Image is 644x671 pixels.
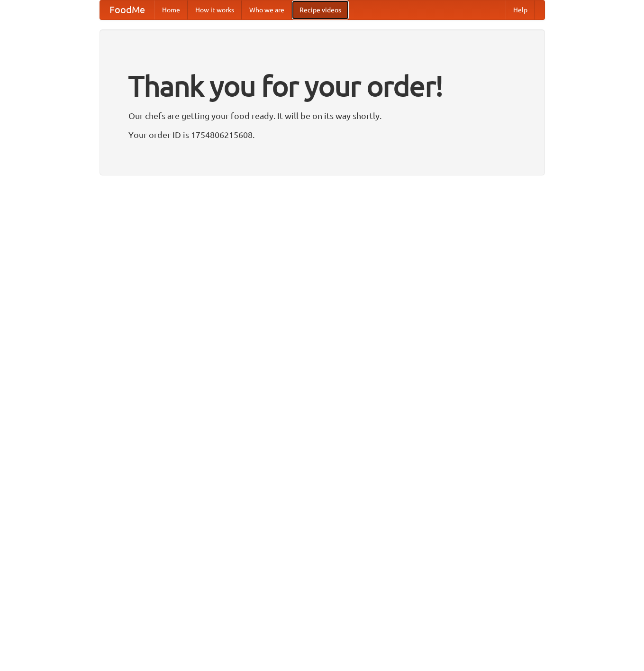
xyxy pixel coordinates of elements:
[128,128,516,142] p: Your order ID is 1754806215608.
[154,0,188,19] a: Home
[128,63,516,109] h1: Thank you for your order!
[100,0,154,19] a: FoodMe
[506,0,535,19] a: Help
[188,0,242,19] a: How it works
[292,0,349,19] a: Recipe videos
[128,109,516,123] p: Our chefs are getting your food ready. It will be on its way shortly.
[242,0,292,19] a: Who we are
